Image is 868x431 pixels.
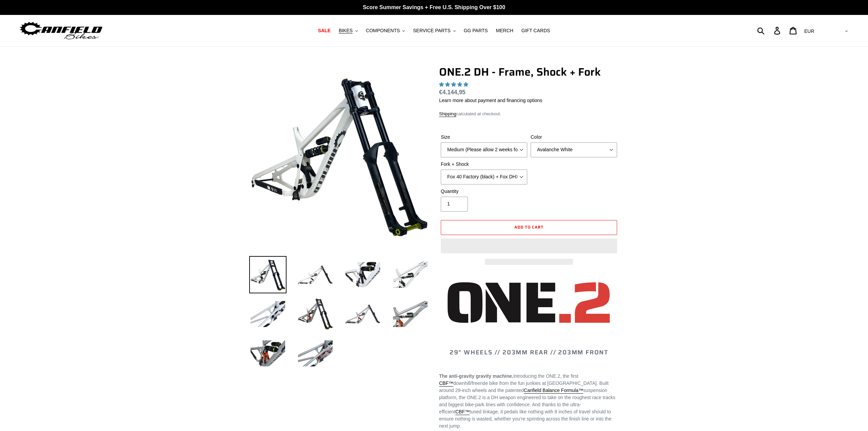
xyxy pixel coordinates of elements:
[339,28,353,34] span: BIKES
[464,28,488,34] span: GG PARTS
[413,28,450,34] span: SERVICE PARTS
[441,161,527,168] label: Fork + Shock
[392,256,429,293] img: Load image into Gallery viewer, ONE.2 DH - Frame, Shock + Fork
[439,380,453,387] a: CBF™
[496,28,513,34] span: MERCH
[410,26,459,35] button: SERVICE PARTS
[439,89,466,96] span: €4.144,95
[297,335,334,372] img: Load image into Gallery viewer, ONE.2 DH - Frame, Shock + Fork
[518,26,554,35] a: GIFT CARDS
[521,28,550,34] span: GIFT CARDS
[524,388,583,394] a: Canfield Balance Formula™
[392,295,429,333] img: Load image into Gallery viewer, ONE.2 DH - Frame, Shock + Fork
[439,111,619,117] div: calculated at checkout.
[344,295,381,333] img: Load image into Gallery viewer, ONE.2 DH - Frame, Shock + Fork
[493,26,517,35] a: MERCH
[439,111,456,117] a: Shipping
[514,224,544,230] span: Add to cart
[439,98,542,103] a: Learn more about payment and financing options
[441,134,527,141] label: Size
[318,28,331,34] span: SALE
[344,256,381,293] img: Load image into Gallery viewer, ONE.2 DH - Frame, Shock + Fork
[297,256,334,293] img: Load image into Gallery viewer, ONE.2 DH - Frame, Shock + Fork
[366,28,400,34] span: COMPONENTS
[441,220,617,235] button: Add to cart
[249,295,287,333] img: Load image into Gallery viewer, ONE.2 DH - Frame, Shock + Fork
[439,65,619,78] h1: ONE.2 DH - Frame, Shock + Fork
[450,348,608,357] span: 29" WHEELS // 203MM REAR // 203MM FRONT
[335,26,361,35] button: BIKES
[251,67,428,244] img: ONE.2 DH - Frame, Shock + Fork
[441,188,527,195] label: Quantity
[439,373,513,379] strong: The anti-gravity gravity machine.
[460,26,491,35] a: GG PARTS
[439,373,615,429] span: Introducing the ONE.2, the first downhill/freeride bike from the fun junkies at [GEOGRAPHIC_DATA]...
[455,409,470,415] a: CBF™
[439,82,470,87] span: 5.00 stars
[19,20,103,41] img: Canfield Bikes
[249,335,287,372] img: Load image into Gallery viewer, ONE.2 DH - Frame, Shock + Fork
[761,23,778,38] input: Search
[315,26,334,35] a: SALE
[531,134,617,141] label: Color
[297,295,334,333] img: Load image into Gallery viewer, ONE.2 DH - Frame, Shock + Fork
[249,256,287,293] img: Load image into Gallery viewer, ONE.2 DH - Frame, Shock + Fork
[362,26,408,35] button: COMPONENTS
